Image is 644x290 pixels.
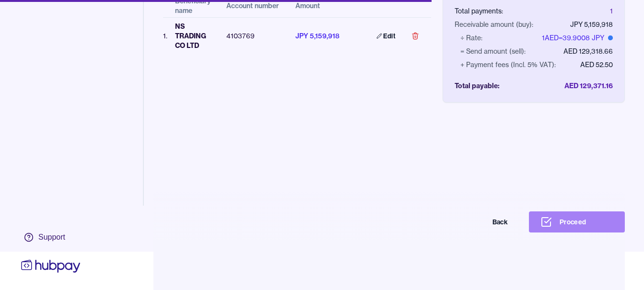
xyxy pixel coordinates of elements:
div: Support [38,232,65,243]
div: AED 52.50 [580,60,613,70]
td: JPY 5,159,918 [288,17,357,54]
a: Support [19,227,82,247]
div: 1 [610,6,613,16]
div: ÷ Rate: [460,33,482,43]
a: Edit [365,25,407,46]
div: AED 129,371.16 [564,81,613,91]
div: AED 129,318.66 [563,46,613,56]
button: Back [423,211,519,232]
div: = Send amount (sell): [460,46,526,56]
div: Receivable amount (buy): [455,20,533,29]
button: Proceed [529,211,625,232]
div: Total payments: [455,6,503,16]
td: 4103769 [219,17,288,54]
td: NS TRADING CO LTD [167,17,219,54]
div: Total payable: [455,81,500,91]
td: 1 . [163,17,167,54]
div: JPY 5,159,918 [570,20,613,29]
div: 1 AED = 39.9008 JPY [542,33,613,43]
div: + Payment fees (Incl. 5% VAT): [460,60,556,70]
